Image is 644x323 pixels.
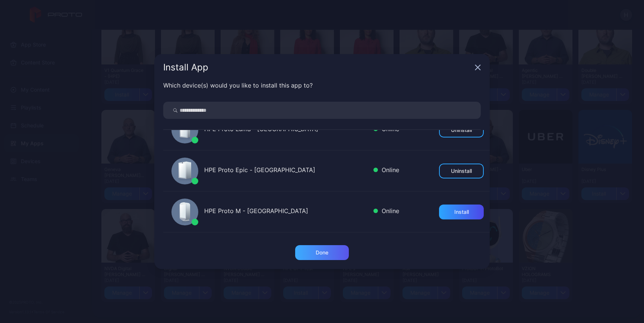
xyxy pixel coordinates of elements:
[373,124,399,135] div: Online
[204,206,367,217] div: HPE Proto M - [GEOGRAPHIC_DATA]
[451,127,472,133] div: Uninstall
[373,206,399,217] div: Online
[451,168,472,174] div: Uninstall
[163,63,472,72] div: Install App
[204,165,367,176] div: HPE Proto Epic - [GEOGRAPHIC_DATA]
[439,123,484,137] button: Uninstall
[316,250,328,256] div: Done
[439,164,484,178] button: Uninstall
[163,81,481,90] div: Which device(s) would you like to install this app to?
[373,165,399,176] div: Online
[204,124,367,135] div: HPE Proto Luma - [GEOGRAPHIC_DATA]
[439,205,484,219] button: Install
[295,245,349,260] button: Done
[454,209,469,215] div: Install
